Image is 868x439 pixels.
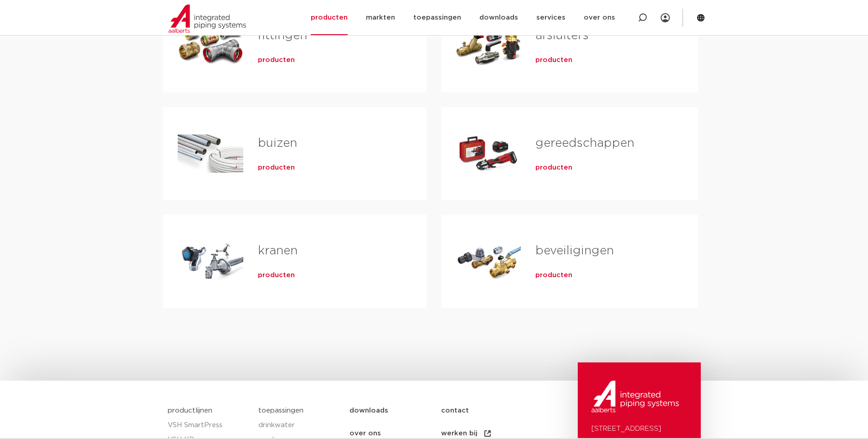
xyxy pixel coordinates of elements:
[535,137,634,149] a: gereedschappen
[349,399,441,422] a: downloads
[258,271,295,280] a: producten
[168,418,250,433] a: VSH SmartPress
[535,163,572,172] a: producten
[258,418,340,433] a: drinkwater
[441,399,533,422] a: contact
[258,30,307,41] a: fittingen
[535,271,572,280] a: producten
[258,245,298,257] a: kranen
[258,407,303,414] a: toepassingen
[535,56,572,65] a: producten
[258,163,295,172] a: producten
[535,245,614,257] a: beveiligingen
[258,137,297,149] a: buizen
[258,56,295,65] a: producten
[535,30,589,41] a: afsluiters
[168,407,212,414] a: productlijnen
